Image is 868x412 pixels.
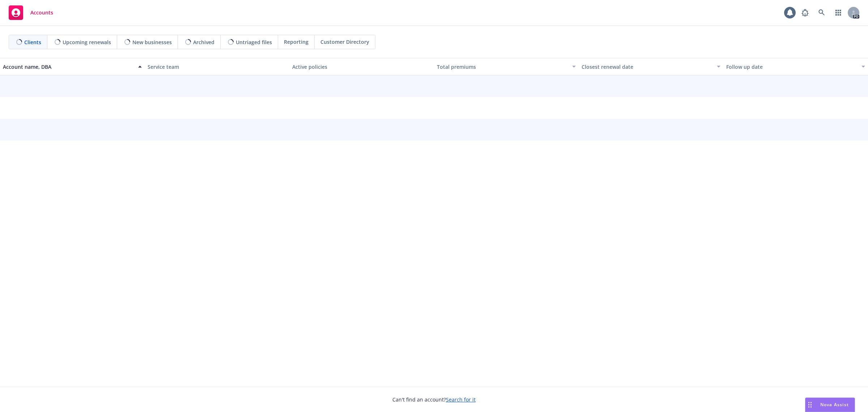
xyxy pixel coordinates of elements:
span: Archived [193,38,214,46]
a: Search for it [446,396,476,403]
span: Untriaged files [236,38,272,46]
span: Can't find an account? [392,396,476,403]
span: Clients [24,38,41,46]
a: Switch app [831,5,846,20]
div: Follow up date [726,63,857,71]
span: Accounts [30,10,53,16]
div: Service team [148,63,286,71]
span: New businesses [132,38,172,46]
span: Reporting [284,38,309,46]
button: Service team [145,58,289,75]
button: Closest renewal date [579,58,723,75]
button: Follow up date [723,58,868,75]
a: Accounts [6,3,56,23]
span: Customer Directory [320,38,369,46]
button: Active policies [289,58,434,75]
div: Total premiums [437,63,568,71]
a: Report a Bug [798,5,812,20]
a: Search [814,5,829,20]
button: Total premiums [434,58,579,75]
div: Account name, DBA [3,63,134,71]
div: Drag to move [805,398,814,412]
div: Active policies [292,63,431,71]
div: Closest renewal date [582,63,712,71]
span: Nova Assist [820,402,849,408]
button: Nova Assist [805,398,855,412]
span: Upcoming renewals [63,38,111,46]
